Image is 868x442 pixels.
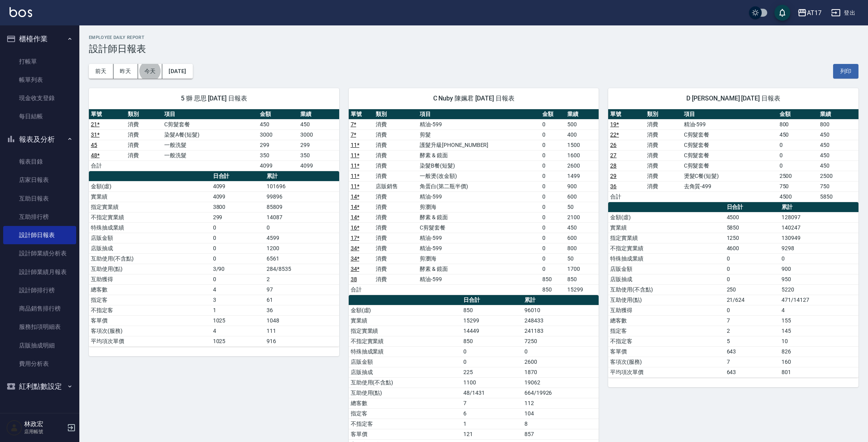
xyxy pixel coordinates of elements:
[645,160,682,171] td: 消費
[725,274,780,284] td: 0
[89,284,211,295] td: 總客數
[89,43,858,54] h3: 設計師日報表
[565,212,599,222] td: 2100
[818,109,858,120] th: 業績
[682,119,778,129] td: 精油-599
[162,140,258,150] td: 一般洗髮
[540,284,566,295] td: 850
[565,129,599,140] td: 400
[608,233,724,243] td: 指定實業績
[540,109,566,120] th: 金額
[162,109,258,120] th: 項目
[818,140,858,150] td: 450
[418,119,540,129] td: 精油-599
[418,212,540,222] td: 酵素 & 鏡面
[780,295,858,305] td: 471/14127
[540,191,566,202] td: 0
[89,326,211,336] td: 客項次(服務)
[89,109,126,120] th: 單號
[522,305,599,315] td: 96010
[780,222,858,233] td: 140247
[461,305,522,315] td: 850
[351,276,357,282] a: 38
[374,160,418,171] td: 消費
[211,233,265,243] td: 0
[565,202,599,212] td: 50
[610,152,616,158] a: 27
[349,367,461,377] td: 店販抽成
[126,129,163,140] td: 消費
[818,119,858,129] td: 800
[374,233,418,243] td: 消費
[89,109,339,171] table: a dense table
[780,253,858,264] td: 0
[265,212,339,222] td: 14087
[3,71,76,89] a: 帳單列表
[349,346,461,357] td: 特殊抽成業績
[211,171,265,181] th: 日合計
[211,191,265,202] td: 4099
[418,191,540,202] td: 精油-599
[374,181,418,191] td: 店販銷售
[3,89,76,107] a: 現金收支登錄
[418,181,540,191] td: 角蛋白(第二瓶半價)
[682,171,778,181] td: 燙髮C餐(短髮)
[418,160,540,171] td: 染髮B餐(短髮)
[374,274,418,284] td: 消費
[818,150,858,160] td: 450
[211,222,265,233] td: 0
[89,315,211,326] td: 客單價
[833,64,858,79] button: 列印
[608,305,724,315] td: 互助獲得
[374,212,418,222] td: 消費
[418,109,540,120] th: 項目
[725,233,780,243] td: 1250
[3,355,76,373] a: 費用分析表
[349,326,461,336] td: 指定實業績
[608,315,724,326] td: 總客數
[461,295,522,305] th: 日合計
[374,140,418,150] td: 消費
[565,171,599,181] td: 1499
[608,109,858,202] table: a dense table
[265,171,339,181] th: 累計
[298,160,339,171] td: 4099
[540,150,566,160] td: 0
[6,420,22,436] img: Person
[211,336,265,346] td: 1025
[540,274,566,284] td: 850
[89,233,211,243] td: 店販金額
[725,222,780,233] td: 5850
[265,326,339,336] td: 111
[265,233,339,243] td: 4599
[418,140,540,150] td: 護髮升級[PHONE_NUMBER]
[540,140,566,150] td: 0
[3,299,76,318] a: 商品銷售排行榜
[265,274,339,284] td: 2
[3,52,76,71] a: 打帳單
[258,129,298,140] td: 3000
[608,202,858,378] table: a dense table
[89,253,211,264] td: 互助使用(不含點)
[610,142,616,148] a: 26
[645,181,682,191] td: 消費
[608,191,645,202] td: 合計
[3,318,76,336] a: 服務扣項明細表
[418,129,540,140] td: 剪髮
[608,295,724,305] td: 互助使用(點)
[778,181,818,191] td: 750
[725,264,780,274] td: 0
[565,243,599,253] td: 800
[645,119,682,129] td: 消費
[682,181,778,191] td: 去角質-499
[89,171,339,347] table: a dense table
[258,109,298,120] th: 金額
[24,428,65,435] p: 店用帳號
[565,109,599,120] th: 業績
[89,295,211,305] td: 指定客
[725,315,780,326] td: 7
[3,263,76,281] a: 設計師業績月報表
[374,222,418,233] td: 消費
[89,274,211,284] td: 互助獲得
[162,129,258,140] td: 染髮A餐(短髮)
